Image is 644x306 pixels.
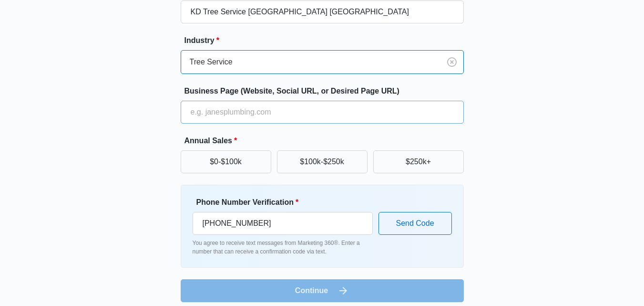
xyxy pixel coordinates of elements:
label: Annual Sales [184,135,468,147]
label: Industry [184,35,468,46]
button: Clear [444,54,460,70]
p: You agree to receive text messages from Marketing 360®. Enter a number that can receive a confirm... [193,239,373,256]
button: $250k+ [373,150,464,173]
input: e.g. janesplumbing.com [181,101,464,124]
button: Send Code [378,212,452,235]
label: Phone Number Verification [196,197,377,208]
button: $0-$100k [181,150,271,173]
input: e.g. Jane's Plumbing [181,0,464,23]
input: Ex. +1-555-555-5555 [193,212,373,235]
label: Business Page (Website, Social URL, or Desired Page URL) [184,85,468,97]
button: $100k-$250k [277,150,368,173]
